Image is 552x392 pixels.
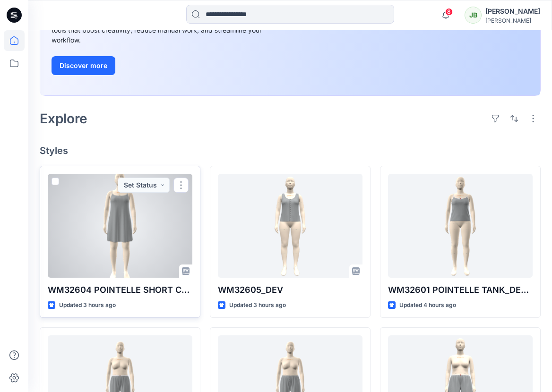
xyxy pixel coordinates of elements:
[485,17,540,24] div: [PERSON_NAME]
[59,300,116,310] p: Updated 3 hours ago
[40,145,541,156] h4: Styles
[48,283,192,297] p: WM32604 POINTELLE SHORT CHEMISE_DEVELOPMENT
[388,174,533,278] a: WM32601 POINTELLE TANK_DEVELOPMENT
[229,300,286,310] p: Updated 3 hours ago
[52,56,264,75] a: Discover more
[52,56,115,75] button: Discover more
[218,174,362,278] a: WM32605_DEV
[40,111,87,126] h2: Explore
[218,283,362,297] p: WM32605_DEV
[388,283,533,297] p: WM32601 POINTELLE TANK_DEVELOPMENT
[399,300,456,310] p: Updated 4 hours ago
[48,174,192,278] a: WM32604 POINTELLE SHORT CHEMISE_DEVELOPMENT
[465,7,482,24] div: JB
[485,6,540,17] div: [PERSON_NAME]
[445,8,453,16] span: 8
